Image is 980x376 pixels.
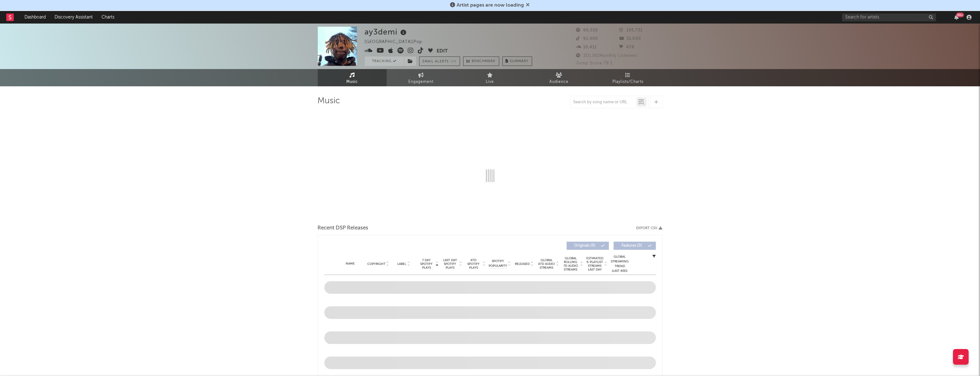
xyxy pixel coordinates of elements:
[637,226,663,230] button: Export CSV
[842,13,936,21] input: Search for artists
[20,11,50,24] a: Dashboard
[618,244,647,248] span: Features ( 0 )
[318,224,369,232] span: Recent DSP Releases
[576,45,597,49] span: 10,411
[594,69,663,86] a: Playlists/Charts
[472,58,496,65] span: Benchmark
[50,11,97,24] a: Discovery Assistant
[619,28,642,32] span: 105,731
[346,78,358,86] span: Music
[451,60,457,63] em: On
[486,78,494,86] span: Live
[576,54,638,58] span: 310,161 Monthly Listeners
[619,45,634,49] span: 478
[442,258,459,270] span: Last Day Spotify Plays
[571,244,600,248] span: Originals ( 0 )
[318,69,387,86] a: Music
[525,69,594,86] a: Audience
[954,15,959,20] button: 99+
[502,56,532,66] button: Summary
[398,262,406,266] span: Label
[465,258,482,270] span: ATD Spotify Plays
[619,37,641,41] span: 31,600
[576,61,613,65] span: Jump Score: 79.1
[515,262,530,266] span: Released
[489,259,507,268] span: Spotify Popularity
[562,256,579,271] span: Global Rolling 7D Audio Streams
[576,28,598,32] span: 66,558
[456,69,525,86] a: Live
[365,56,404,66] button: Tracking
[365,27,408,37] div: ay3demi
[611,255,629,273] div: Global Streaming Trend (Last 60D)
[387,69,456,86] a: Engagement
[567,242,609,250] button: Originals(0)
[526,3,530,8] span: Dismiss
[457,3,524,8] span: Artist pages are now loading
[367,262,385,266] span: Copyright
[614,242,656,250] button: Features(0)
[409,78,434,86] span: Engagement
[570,100,637,105] input: Search by song name or URL
[418,258,435,270] span: 7 Day Spotify Plays
[549,78,569,86] span: Audience
[419,56,460,66] button: Email AlertsOn
[586,256,604,271] span: Estimated % Playlist Streams Last Day
[463,56,499,66] a: Benchmark
[612,78,643,86] span: Playlists/Charts
[956,13,964,17] div: 99 +
[337,261,364,266] div: Name
[576,37,598,41] span: 91,400
[437,47,448,55] button: Edit
[538,258,555,270] span: Global ATD Audio Streams
[365,38,430,46] div: [GEOGRAPHIC_DATA] | Pop
[510,60,529,63] span: Summary
[97,11,119,24] a: Charts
